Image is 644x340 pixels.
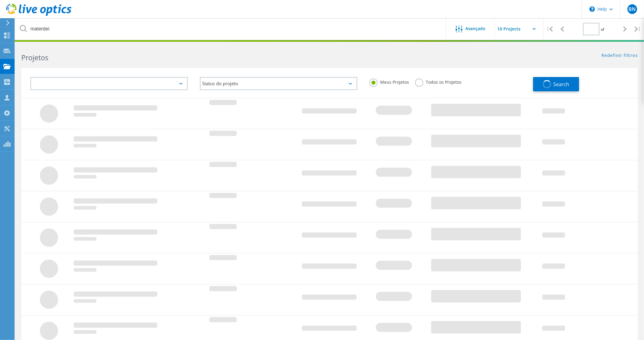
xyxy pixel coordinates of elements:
span: Search [554,81,569,88]
span: Avançado [466,26,486,31]
div: | [632,18,644,40]
a: Redefinir filtros [602,53,638,58]
b: Projetos [21,53,48,62]
a: Live Optics Dashboard [6,13,72,17]
span: of [601,27,604,32]
div: | [544,18,556,40]
div: Status do projeto [200,77,357,90]
input: Pesquisar projetos por nome, proprietário, ID, empresa, etc [15,18,446,40]
svg: \n [590,6,595,12]
button: Search [533,77,579,91]
label: Meus Projetos [369,79,409,84]
label: Todos os Projetos [415,79,461,84]
span: BN [628,7,636,12]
